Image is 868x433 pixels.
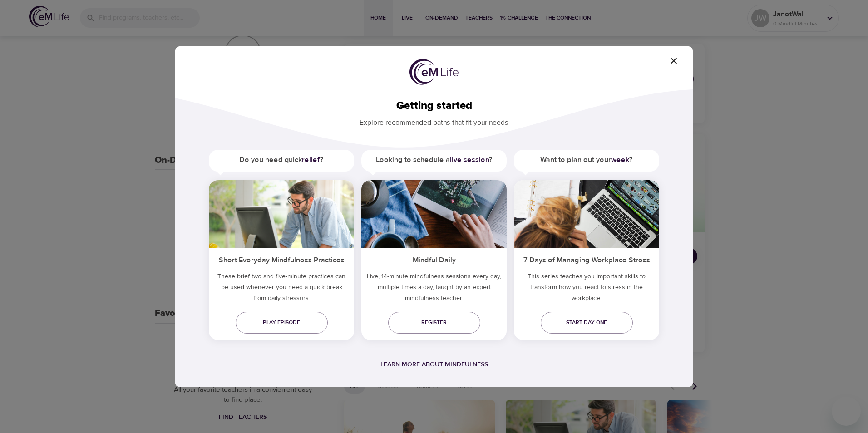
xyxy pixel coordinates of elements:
[243,318,321,327] span: Play episode
[236,312,328,334] a: Play episode
[361,150,507,170] h5: Looking to schedule a ?
[611,155,629,164] a: week
[450,155,489,164] a: live session
[395,318,473,327] span: Register
[388,312,480,334] a: Register
[514,150,659,170] h5: Want to plan out your ?
[209,248,354,271] h5: Short Everyday Mindfulness Practices
[361,248,507,271] h5: Mindful Daily
[361,180,507,248] img: ims
[209,150,354,170] h5: Do you need quick ?
[209,271,354,307] h5: These brief two and five-minute practices can be used whenever you need a quick break from daily ...
[548,318,626,327] span: Start day one
[514,248,659,271] h5: 7 Days of Managing Workplace Stress
[514,180,659,248] img: ims
[190,112,678,128] p: Explore recommended paths that fit your needs
[361,271,507,307] p: Live, 14-minute mindfulness sessions every day, multiple times a day, taught by an expert mindful...
[190,99,678,113] h2: Getting started
[380,360,488,369] a: Learn more about mindfulness
[514,271,659,307] p: This series teaches you important skills to transform how you react to stress in the workplace.
[209,180,354,248] img: ims
[409,59,459,85] img: logo
[302,155,320,164] a: relief
[541,312,633,334] a: Start day one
